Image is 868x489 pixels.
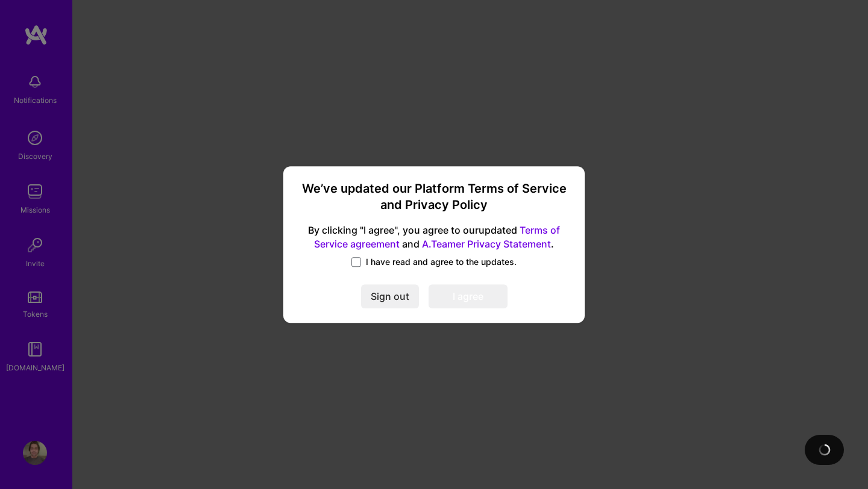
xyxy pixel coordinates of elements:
h3: We’ve updated our Platform Terms of Service and Privacy Policy [298,181,570,214]
span: By clicking "I agree", you agree to our updated and . [298,223,570,251]
a: A.Teamer Privacy Statement [422,238,551,250]
span: I have read and agree to the updates. [366,256,517,268]
a: Terms of Service agreement [314,224,560,250]
button: Sign out [361,284,419,308]
img: loading [817,442,832,457]
button: I agree [429,284,508,308]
